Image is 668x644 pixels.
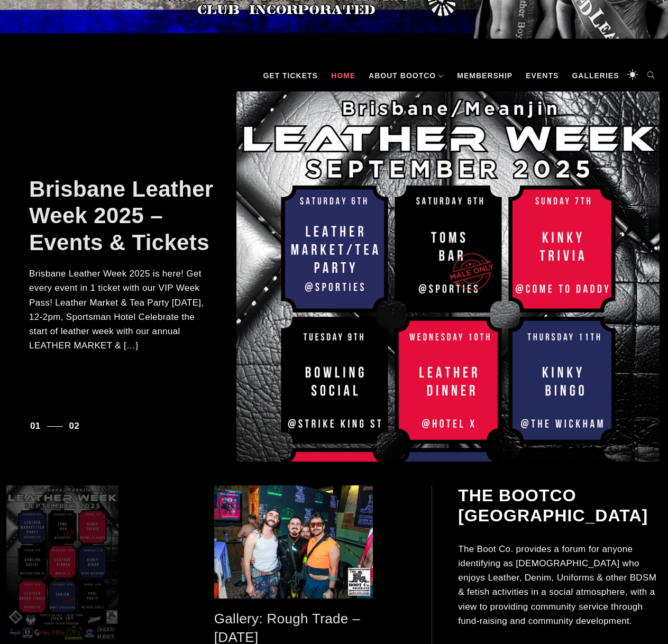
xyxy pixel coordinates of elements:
[68,412,81,440] button: 2
[258,60,323,91] a: GET TICKETS
[452,60,518,91] a: Membership
[326,60,361,91] a: Home
[520,60,564,91] a: Events
[29,412,42,440] button: 1
[29,177,214,255] a: Brisbane Leather Week 2025 – Events & Tickets
[458,542,662,628] p: The Boot Co. provides a forum for anyone identifying as [DEMOGRAPHIC_DATA] who enjoys Leather, De...
[363,60,449,91] a: About BootCo
[566,60,624,91] a: Galleries
[29,266,215,353] p: Brisbane Leather Week 2025 is here! Get every event in 1 ticket with our VIP Week Pass! Leather M...
[458,485,662,526] h2: The BootCo [GEOGRAPHIC_DATA]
